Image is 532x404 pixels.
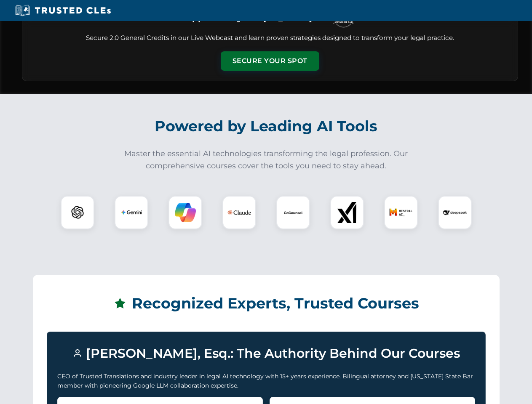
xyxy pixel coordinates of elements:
[168,196,202,229] div: Copilot
[65,200,90,225] img: ChatGPT Logo
[330,196,364,229] div: xAI
[47,289,486,318] h2: Recognized Experts, Trusted Courses
[384,196,418,229] div: Mistral AI
[389,201,413,224] img: Mistral AI Logo
[32,33,508,43] p: Secure 2.0 General Credits in our Live Webcast and learn proven strategies designed to transform ...
[13,4,113,17] img: Trusted CLEs
[33,112,500,141] h2: Powered by Leading AI Tools
[337,202,358,223] img: xAI Logo
[61,196,94,229] div: ChatGPT
[57,372,475,391] p: CEO of Trusted Translations and industry leader in legal AI technology with 15+ years experience....
[443,201,467,224] img: DeepSeek Logo
[119,148,414,172] p: Master the essential AI technologies transforming the legal profession. Our comprehensive courses...
[115,196,148,229] div: Gemini
[221,51,319,71] button: Secure Your Spot
[121,202,142,223] img: Gemini Logo
[222,196,256,229] div: Claude
[438,196,472,229] div: DeepSeek
[276,196,310,229] div: CoCounsel
[57,342,475,365] h3: [PERSON_NAME], Esq.: The Authority Behind Our Courses
[227,201,251,224] img: Claude Logo
[175,202,196,223] img: Copilot Logo
[283,202,304,223] img: CoCounsel Logo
